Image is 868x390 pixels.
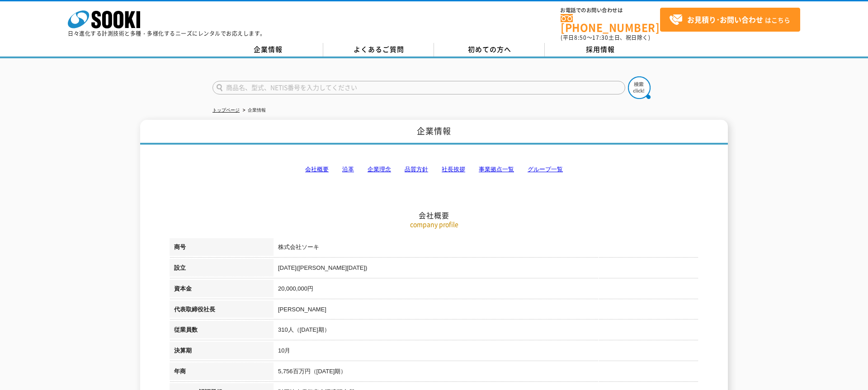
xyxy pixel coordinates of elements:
th: 商号 [170,238,274,259]
a: 事業拠点一覧 [479,166,514,173]
a: よくあるご質問 [323,43,434,56]
a: 企業理念 [368,166,391,173]
td: 5,756百万円（[DATE]期） [274,362,698,383]
td: [DATE]([PERSON_NAME][DATE]) [274,259,698,280]
th: 従業員数 [170,321,274,342]
span: 8:50 [574,33,587,42]
span: (平日 ～ 土日、祝日除く) [561,33,650,42]
span: お電話でのお問い合わせは [561,8,660,13]
strong: お見積り･お問い合わせ [687,14,763,25]
a: 品質方針 [405,166,428,173]
a: 沿革 [342,166,354,173]
th: 決算期 [170,342,274,362]
a: グループ一覧 [528,166,563,173]
a: 社長挨拶 [442,166,465,173]
a: [PHONE_NUMBER] [561,14,660,33]
a: トップページ [212,108,240,113]
h1: 企業情報 [140,120,728,145]
h2: 会社概要 [170,120,698,220]
td: [PERSON_NAME] [274,301,698,321]
li: 企業情報 [241,106,266,115]
a: 採用情報 [545,43,656,56]
p: company profile [170,220,698,229]
a: 会社概要 [305,166,329,173]
th: 年商 [170,362,274,383]
td: 310人（[DATE]期） [274,321,698,342]
td: 10月 [274,342,698,362]
a: 企業情報 [212,43,323,56]
th: 資本金 [170,280,274,301]
td: 株式会社ソーキ [274,238,698,259]
img: btn_search.png [628,76,651,99]
p: 日々進化する計測技術と多種・多様化するニーズにレンタルでお応えします。 [68,31,266,36]
th: 代表取締役社長 [170,301,274,321]
span: はこちら [669,13,790,27]
a: 初めての方へ [434,43,545,56]
th: 設立 [170,259,274,280]
td: 20,000,000円 [274,280,698,301]
a: お見積り･お問い合わせはこちら [660,8,800,32]
span: 17:30 [592,33,609,42]
input: 商品名、型式、NETIS番号を入力してください [212,81,625,94]
span: 初めての方へ [468,44,511,54]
